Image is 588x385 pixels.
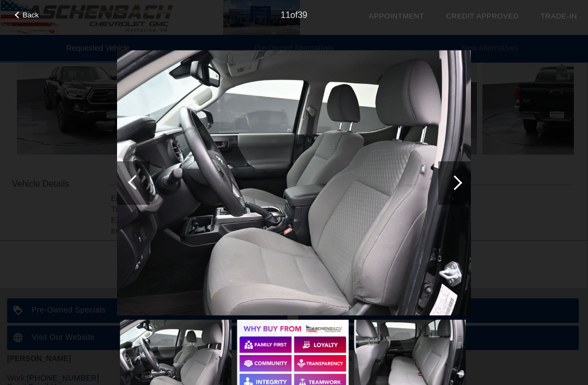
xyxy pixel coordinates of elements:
[281,10,291,20] span: 11
[298,10,308,20] span: 39
[117,50,471,316] img: a403c7d8-4c77-47de-9b9c-0849253c5b95.jpg
[23,11,39,19] span: Back
[541,12,577,20] a: Trade-In
[446,12,519,20] a: Credit Approved
[369,12,424,20] a: Appointment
